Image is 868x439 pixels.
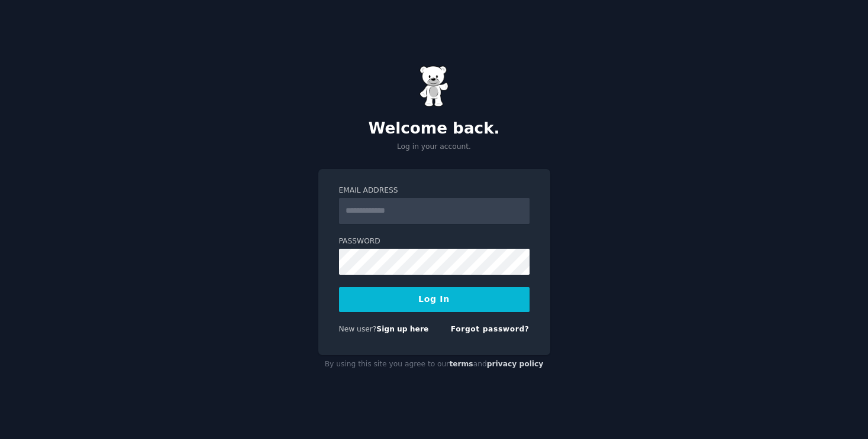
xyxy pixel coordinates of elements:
[318,119,550,138] h2: Welcome back.
[449,360,473,368] a: terms
[318,355,550,374] div: By using this site you agree to our and
[339,287,530,312] button: Log In
[339,236,530,247] label: Password
[376,325,428,333] a: Sign up here
[318,142,550,152] p: Log in your account.
[451,325,530,333] a: Forgot password?
[339,325,377,333] span: New user?
[339,186,530,196] label: Email Address
[420,66,449,107] img: Gummy Bear
[487,360,544,368] a: privacy policy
